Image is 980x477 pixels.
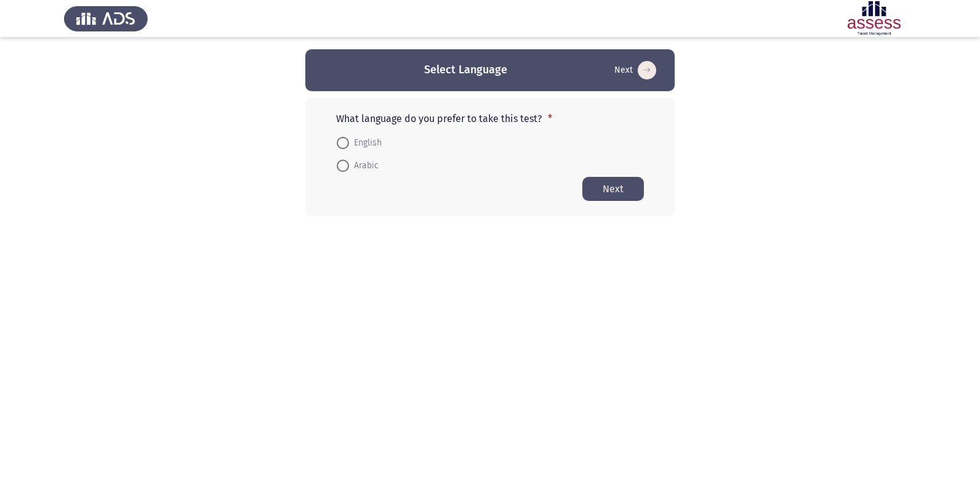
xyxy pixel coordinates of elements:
[611,60,660,80] button: Start assessment
[832,1,916,36] img: Assessment logo of OCM R1 ASSESS
[64,1,148,36] img: Assess Talent Management logo
[349,136,382,150] span: English
[582,177,644,201] button: Start assessment
[336,113,644,124] p: What language do you prefer to take this test?
[424,62,507,78] h3: Select Language
[349,158,379,173] span: Arabic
